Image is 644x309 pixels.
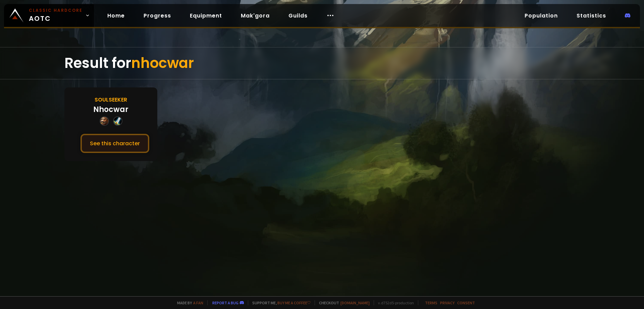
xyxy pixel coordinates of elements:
span: Made by [173,300,203,305]
button: See this character [80,134,149,153]
div: Nhocwar [93,104,128,115]
a: Consent [457,300,475,305]
a: a fan [193,300,203,305]
a: Mak'gora [235,9,275,23]
span: Support me, [248,300,311,305]
div: Soulseeker [95,95,127,104]
a: Statistics [571,9,611,23]
span: v. d752d5 - production [374,300,414,305]
a: Classic HardcoreAOTC [4,4,94,27]
small: Classic Hardcore [29,7,83,13]
a: Report a bug [212,300,238,305]
a: Privacy [440,300,454,305]
a: Buy me a coffee [277,300,311,305]
a: Terms [425,300,437,305]
span: AOTC [29,7,83,24]
a: [DOMAIN_NAME] [340,300,370,305]
a: Progress [138,9,176,23]
span: Checkout [315,300,370,305]
a: Guilds [283,9,313,23]
span: nhocwar [131,53,194,73]
div: Result for [64,47,580,79]
a: Home [102,9,130,23]
a: Equipment [184,9,227,23]
a: Population [519,9,563,23]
